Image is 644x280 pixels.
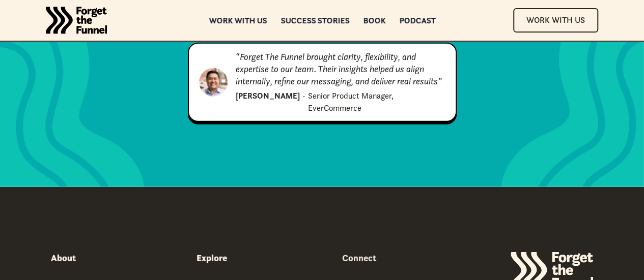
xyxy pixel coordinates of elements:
[308,89,445,114] div: Senior Product Manager, EverCommerce
[363,17,385,24] a: Book
[281,17,349,24] a: Success Stories
[342,252,376,264] strong: Connect
[303,89,305,102] div: ·
[197,252,227,264] div: Explore
[236,89,300,102] div: [PERSON_NAME]
[51,252,76,264] div: About
[236,51,445,87] div: “Forget The Funnel brought clarity, flexibility, and expertise to our team. Their insights helped...
[513,8,598,32] a: Work With Us
[209,17,267,24] a: Work with us
[399,17,435,24] a: Podcast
